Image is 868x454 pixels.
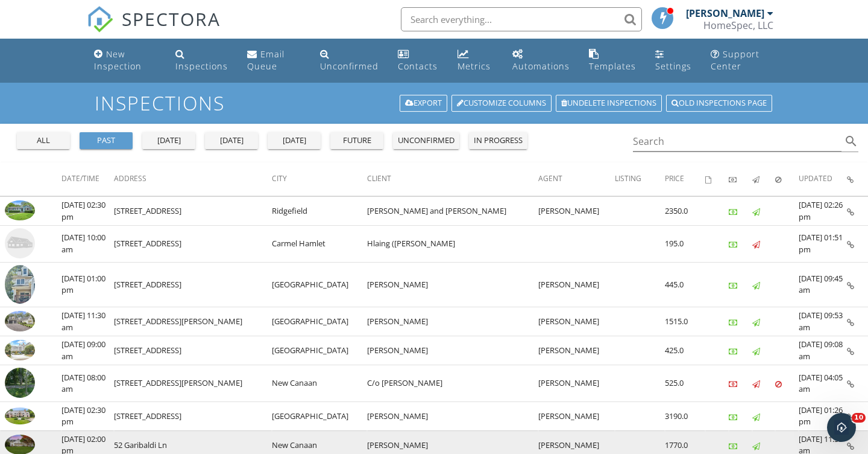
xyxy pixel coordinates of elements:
[114,336,272,365] td: [STREET_ADDRESS]
[315,43,383,78] a: Unconfirmed
[272,226,367,263] td: Carmel Hamlet
[272,336,367,365] td: [GEOGRAPHIC_DATA]
[272,197,367,226] td: Ridgefield
[706,43,779,78] a: Support Center
[508,43,574,78] a: Automations (Basic)
[665,401,706,430] td: 3190.0
[556,95,662,112] a: Undelete inspections
[665,226,706,263] td: 195.0
[5,265,35,304] img: 9562991%2Fcover_photos%2F1VYGdLNT65LQXthLeEsS%2Fsmall.jpeg
[272,262,367,307] td: [GEOGRAPHIC_DATA]
[95,92,773,113] h1: Inspections
[799,307,847,336] td: [DATE] 09:53 am
[272,365,367,402] td: New Canaan
[61,162,114,196] th: Date/Time: Not sorted.
[367,262,538,307] td: [PERSON_NAME]
[142,132,195,149] button: [DATE]
[272,173,287,184] span: City
[799,197,847,226] td: [DATE] 02:26 pm
[453,43,498,78] a: Metrics
[94,48,142,72] div: New Inspection
[61,307,114,336] td: [DATE] 11:30 am
[398,60,438,72] div: Contacts
[799,401,847,430] td: [DATE] 01:26 pm
[61,197,114,226] td: [DATE] 02:30 pm
[171,43,233,78] a: Inspections
[242,43,306,78] a: Email Queue
[61,401,114,430] td: [DATE] 02:30 pm
[665,173,684,184] span: Price
[393,43,444,78] a: Contacts
[584,43,641,78] a: Templates
[330,132,383,149] button: future
[665,197,706,226] td: 2350.0
[799,162,847,196] th: Updated: Not sorted.
[61,226,114,263] td: [DATE] 10:00 am
[272,162,367,196] th: City: Not sorted.
[335,135,379,147] div: future
[210,135,253,147] div: [DATE]
[205,132,258,149] button: [DATE]
[61,365,114,402] td: [DATE] 08:00 am
[844,134,858,149] i: search
[752,162,776,196] th: Published: Not sorted.
[665,307,706,336] td: 1515.0
[705,162,729,196] th: Agreements signed: Not sorted.
[87,16,221,42] a: SPECTORA
[175,60,228,72] div: Inspections
[367,365,538,402] td: C/o [PERSON_NAME]
[655,60,691,72] div: Settings
[799,173,832,184] span: Updated
[61,173,99,184] span: Date/Time
[114,262,272,307] td: [STREET_ADDRESS]
[5,228,35,258] img: house-placeholder-square-ca63347ab8c70e15b013bc22427d3df0f7f082c62ce06d78aee8ec4e70df452f.jpg
[22,135,65,147] div: all
[686,7,764,19] div: [PERSON_NAME]
[469,132,527,149] button: in progress
[367,197,538,226] td: [PERSON_NAME] and [PERSON_NAME]
[122,6,221,31] span: SPECTORA
[451,95,552,112] a: Customize Columns
[367,336,538,365] td: [PERSON_NAME]
[5,408,35,424] img: 9541519%2Fcover_photos%2Fjm1mCywRtmvuKunwbdLL%2Fsmall.jpeg
[703,19,773,31] div: HomeSpec, LLC
[538,307,615,336] td: [PERSON_NAME]
[650,43,696,78] a: Settings
[589,60,636,72] div: Templates
[247,48,285,72] div: Email Queue
[89,43,161,78] a: New Inspection
[711,48,759,72] div: Support Center
[538,336,615,365] td: [PERSON_NAME]
[666,95,772,112] a: Old inspections page
[61,262,114,307] td: [DATE] 01:00 pm
[665,262,706,307] td: 445.0
[320,60,379,72] div: Unconfirmed
[615,173,641,184] span: Listing
[458,60,491,72] div: Metrics
[5,368,35,398] img: streetview
[538,365,615,402] td: [PERSON_NAME]
[367,401,538,430] td: [PERSON_NAME]
[114,162,272,196] th: Address: Not sorted.
[775,162,799,196] th: Canceled: Not sorted.
[5,311,35,331] img: 9553127%2Fcover_photos%2FPofW76fDnmw3nuwbhdAv%2Fsmall.jpeg
[665,162,706,196] th: Price: Not sorted.
[512,60,570,72] div: Automations
[5,200,35,220] img: 9566430%2Fcover_photos%2Fwi3G1dwNyv8Wj3pfTjKW%2Fsmall.jpeg
[538,401,615,430] td: [PERSON_NAME]
[61,336,114,365] td: [DATE] 09:00 am
[400,95,447,112] a: Export
[538,262,615,307] td: [PERSON_NAME]
[799,262,847,307] td: [DATE] 09:45 am
[393,132,459,149] button: unconfirmed
[538,162,615,196] th: Agent: Not sorted.
[847,162,868,196] th: Inspection Details: Not sorted.
[87,6,113,33] img: The Best Home Inspection Software - Spectora
[398,135,454,147] div: unconfirmed
[272,307,367,336] td: [GEOGRAPHIC_DATA]
[665,336,706,365] td: 425.0
[147,135,190,147] div: [DATE]
[367,162,538,196] th: Client: Not sorted.
[665,365,706,402] td: 525.0
[367,226,538,263] td: Hlaing ([PERSON_NAME]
